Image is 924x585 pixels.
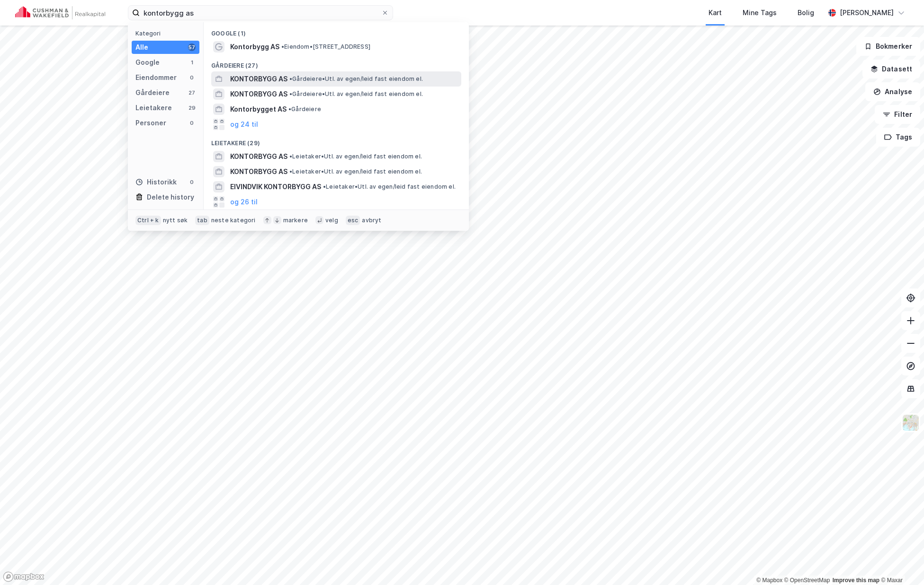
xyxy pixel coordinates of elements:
span: • [289,153,292,160]
a: Improve this map [833,577,879,584]
div: [PERSON_NAME] [840,7,894,18]
div: nytt søk [163,217,188,224]
div: Kart [709,7,722,18]
div: 29 [188,104,196,112]
div: Leietakere [135,102,172,114]
img: Z [902,414,920,432]
a: Mapbox homepage [3,571,45,582]
div: 1 [188,59,196,66]
div: Eiendommer [135,72,177,83]
div: markere [283,217,308,224]
div: Gårdeiere [135,87,170,98]
span: • [289,75,292,82]
img: cushman-wakefield-realkapital-logo.202ea83816669bd177139c58696a8fa1.svg [15,6,105,19]
span: Leietaker • Utl. av egen/leid fast eiendom el. [289,168,422,175]
span: EIVINDVIK KONTORBYGG AS [230,181,321,192]
span: Gårdeiere [288,105,321,113]
span: • [281,43,284,50]
div: Bolig [798,7,814,18]
span: Kontorbygg AS [230,41,279,52]
button: Analyse [865,82,920,101]
span: KONTORBYGG AS [230,166,287,177]
span: • [288,105,291,113]
div: 0 [188,119,196,127]
span: KONTORBYGG AS [230,88,287,100]
div: 0 [188,178,196,186]
div: Alle [135,42,148,53]
span: KONTORBYGG AS [230,151,287,162]
div: Google (1) [204,22,469,39]
span: Kontorbygget AS [230,104,287,115]
div: Leietakere (29) [204,132,469,149]
div: Delete history [147,192,194,203]
div: Mine Tags [743,7,777,18]
button: Bokmerker [856,37,920,56]
div: 57 [188,44,196,51]
span: • [289,90,292,97]
div: Kategori [135,30,199,37]
div: Kontrollprogram for chat [877,540,924,585]
span: • [323,183,326,190]
button: og 26 til [230,196,258,208]
div: tab [195,216,209,225]
span: KONTORBYGG AS [230,73,287,85]
input: Søk på adresse, matrikkel, gårdeiere, leietakere eller personer [140,6,381,20]
iframe: Chat Widget [877,540,924,585]
a: OpenStreetMap [784,577,830,584]
a: Mapbox [756,577,782,584]
div: neste kategori [211,217,256,224]
span: Gårdeiere • Utl. av egen/leid fast eiendom el. [289,90,423,98]
div: Personer [135,117,166,129]
span: Leietaker • Utl. av egen/leid fast eiendom el. [323,183,456,191]
button: og 24 til [230,119,258,130]
div: Ctrl + k [135,216,161,225]
span: Eiendom • [STREET_ADDRESS] [281,43,370,51]
div: Google [135,57,160,68]
div: velg [325,217,338,224]
span: Gårdeiere • Utl. av egen/leid fast eiendom el. [289,75,423,83]
div: avbryt [362,217,381,224]
button: Datasett [862,60,920,79]
button: Tags [876,128,920,147]
button: Filter [875,105,920,124]
div: Gårdeiere (27) [204,54,469,71]
div: esc [346,216,360,225]
div: Historikk [135,176,177,188]
div: 0 [188,74,196,81]
span: • [289,168,292,175]
span: Leietaker • Utl. av egen/leid fast eiendom el. [289,153,422,160]
div: 27 [188,89,196,96]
